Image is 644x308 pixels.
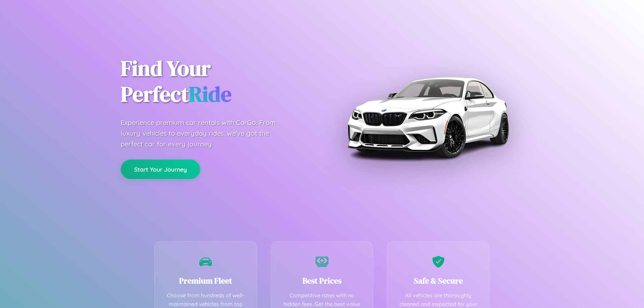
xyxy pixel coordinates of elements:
[121,56,312,107] h1: Find Your Perfect
[189,79,231,109] span: Ride
[281,275,363,286] h3: Best Prices
[121,160,200,179] button: Start Your Journey
[121,117,288,149] p: Experience premium car rentals with CarGo. From luxury vehicles to everyday rides, we've got the ...
[397,275,479,286] h3: Safe & Secure
[165,275,247,286] h3: Premium Fleet
[344,34,512,201] img: Premium BMW car rental vehicle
